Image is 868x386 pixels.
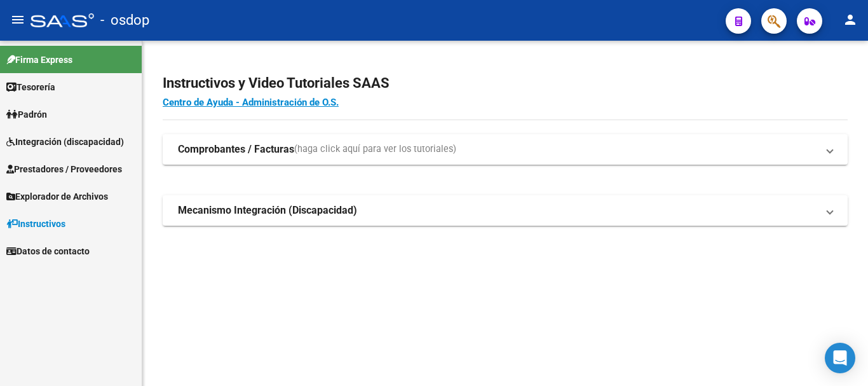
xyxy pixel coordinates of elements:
[825,343,855,373] div: Open Intercom Messenger
[6,53,72,67] span: Firma Express
[6,162,122,176] span: Prestadores / Proveedores
[294,142,456,156] span: (haga click aquí para ver los tutoriales)
[6,244,90,258] span: Datos de contacto
[6,80,55,94] span: Tesorería
[6,107,47,121] span: Padrón
[10,12,25,27] mat-icon: menu
[163,71,848,95] h2: Instructivos y Video Tutoriales SAAS
[6,190,108,203] span: Explorador de Archivos
[6,135,124,149] span: Integración (discapacidad)
[163,97,339,108] a: Centro de Ayuda - Administración de O.S.
[100,6,149,34] span: - osdop
[843,12,858,27] mat-icon: person
[178,203,357,217] strong: Mecanismo Integración (Discapacidad)
[178,142,294,156] strong: Comprobantes / Facturas
[163,195,848,226] mat-expansion-panel-header: Mecanismo Integración (Discapacidad)
[6,217,65,231] span: Instructivos
[163,134,848,165] mat-expansion-panel-header: Comprobantes / Facturas(haga click aquí para ver los tutoriales)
